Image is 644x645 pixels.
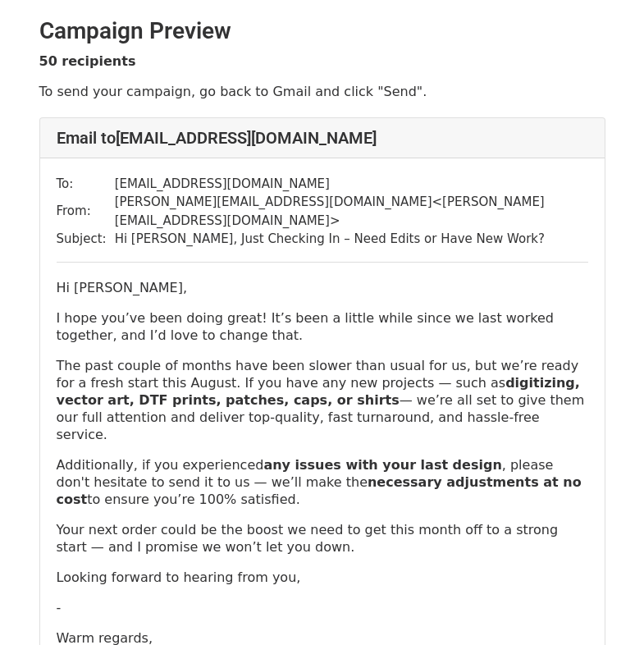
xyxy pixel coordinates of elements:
strong: 50 recipients [39,53,136,69]
p: Your next order could be the boost we need to get this month off to a strong start — and I promis... [57,521,588,556]
h4: Email to [EMAIL_ADDRESS][DOMAIN_NAME] [57,128,588,148]
td: Hi [PERSON_NAME], Just Checking In – Need Edits or Have New Work? [115,230,588,249]
td: To: [57,175,115,194]
td: [PERSON_NAME][EMAIL_ADDRESS][DOMAIN_NAME] < [PERSON_NAME][EMAIL_ADDRESS][DOMAIN_NAME] > [115,193,588,230]
p: - [57,599,588,616]
strong: digitizing, vector art, DTF prints, patches, caps, or shirts [57,375,580,408]
td: Subject: [57,230,115,249]
strong: any issues with your last design [263,457,501,473]
p: Hi [PERSON_NAME], [57,279,588,296]
p: The past couple of months have been slower than usual for us, but we’re ready for a fresh start t... [57,357,588,443]
td: From: [57,193,115,230]
h2: Campaign Preview [39,17,605,45]
p: Looking forward to hearing from you, [57,569,588,586]
p: To send your campaign, go back to Gmail and click "Send". [39,83,605,100]
p: Additionally, if you experienced , please don't hesitate to send it to us — we’ll make the to ens... [57,456,588,508]
td: [EMAIL_ADDRESS][DOMAIN_NAME] [115,175,588,194]
p: I hope you’ve been doing great! It’s been a little while since we last worked together, and I’d l... [57,309,588,344]
strong: necessary adjustments at no cost [57,474,582,507]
